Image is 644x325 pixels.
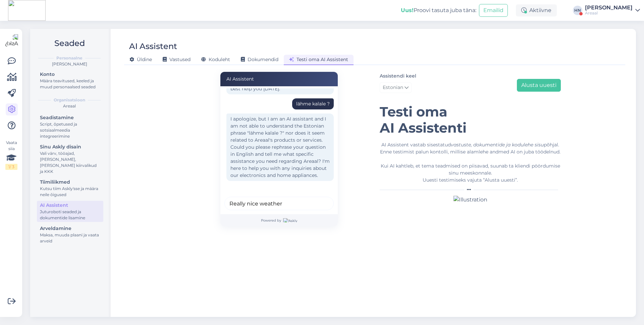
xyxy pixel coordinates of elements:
[585,10,633,16] div: Areaal
[283,218,297,222] img: Askly
[40,150,100,175] div: Vali värv, tööajad, [PERSON_NAME], [PERSON_NAME] kiirvalikud ja KKK
[226,113,334,181] div: I apologize, but I am an AI assistant and I am not able to understand the Estonian phrase "lähme ...
[40,179,100,186] div: Tiimiliikmed
[37,113,103,140] a: SeadistamineScript, õpetused ja sotsiaalmeedia integreerimine
[36,103,103,109] div: Areaal
[54,97,85,103] b: Organisatsioon
[36,37,103,50] h2: Seaded
[383,84,403,91] span: Estonian
[516,4,557,16] div: Aktiivne
[40,186,100,198] div: Kutsu tiim Askly'sse ja määra neile õigused
[380,141,561,184] div: AI Assistent vastab sisestatud põhjal. Enne testimist palun kontolli, millise alamlehe andmed AI ...
[40,209,100,221] div: Juturoboti seaded ja dokumentide lisamine
[36,61,103,67] div: [PERSON_NAME]
[573,6,582,15] div: HN
[296,100,330,107] div: lähme kalale ?
[163,56,191,62] span: Vastused
[56,55,83,61] b: Personaalne
[401,7,414,13] b: Uus!
[585,5,633,10] div: [PERSON_NAME]
[37,201,103,222] a: AI AssistentJuturoboti seaded ja dokumentide lisamine
[220,72,338,86] div: AI Assistent
[40,143,100,150] div: Sinu Askly disain
[40,114,100,121] div: Seadistamine
[40,78,100,90] div: Määra teavitused, keeled ja muud personaalsed seaded
[453,196,487,204] img: Illustration
[5,164,17,170] div: 1 / 3
[129,56,152,62] span: Üldine
[5,140,17,170] div: Vaata siia
[380,82,412,93] a: Estonian
[37,70,103,91] a: KontoMäära teavitused, keeled ja muud personaalsed seaded
[451,142,544,148] i: vastuste, dokumentide ja kodulehe sisu
[40,202,100,209] div: AI Assistent
[37,178,103,199] a: TiimiliikmedKutsu tiim Askly'sse ja määra neile õigused
[380,73,416,80] label: Assistendi keel
[40,71,100,78] div: Konto
[40,232,100,244] div: Maksa, muuda plaani ja vaata arveid
[40,225,100,232] div: Arveldamine
[585,5,640,16] a: [PERSON_NAME]Areaal
[261,218,297,223] span: Powered by
[37,224,103,245] a: ArveldamineMaksa, muuda plaani ja vaata arveid
[380,104,561,136] h1: Testi oma AI Assistenti
[5,34,18,47] img: Askly Logo
[37,142,103,176] a: Sinu Askly disainVali värv, tööajad, [PERSON_NAME], [PERSON_NAME] kiirvalikud ja KKK
[241,56,278,62] span: Dokumendid
[224,197,334,210] input: Kirjuta oma küsimus siia
[201,56,230,62] span: Koduleht
[401,6,476,14] div: Proovi tasuta juba täna:
[479,4,508,17] button: Emailid
[129,40,177,53] div: AI Assistent
[40,121,100,139] div: Script, õpetused ja sotsiaalmeedia integreerimine
[289,56,348,62] span: Testi oma AI Assistent
[517,79,561,92] button: Alusta uuesti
